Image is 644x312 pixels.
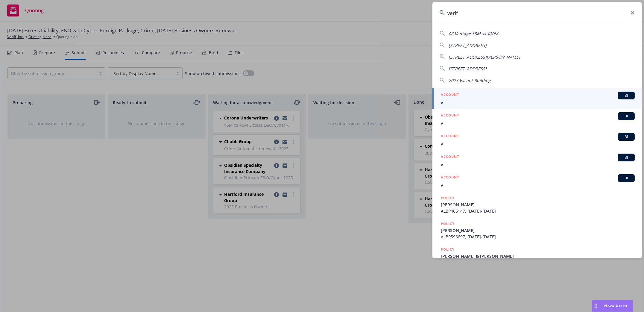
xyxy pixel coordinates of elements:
[592,300,600,312] div: Drag to move
[620,134,632,140] span: BI
[592,300,633,312] button: Nova Assist
[441,141,635,147] span: v
[432,150,642,171] a: ACCOUNTBIv
[441,174,459,181] h5: ACCOUNT
[441,246,455,252] h5: POLICY
[441,112,459,119] h5: ACCOUNT
[432,2,642,24] input: Search...
[441,99,635,106] span: v
[620,93,632,98] span: BI
[432,243,642,269] a: POLICY[PERSON_NAME] & [PERSON_NAME]
[620,113,632,119] span: BI
[441,92,459,99] h5: ACCOUNT
[441,161,635,168] span: v
[449,31,498,37] span: 06 Vantage $5M xs $30M
[441,154,459,161] h5: ACCOUNT
[441,195,455,201] h5: POLICY
[441,202,635,208] span: [PERSON_NAME]
[432,171,642,192] a: ACCOUNTBIv
[441,208,635,214] span: ALBP466147, [DATE]-[DATE]
[620,175,632,181] span: BI
[432,192,642,217] a: POLICY[PERSON_NAME]ALBP466147, [DATE]-[DATE]
[620,155,632,160] span: BI
[432,109,642,130] a: ACCOUNTBIv
[441,227,635,234] span: [PERSON_NAME]
[441,133,459,140] h5: ACCOUNT
[432,130,642,150] a: ACCOUNTBIv
[449,43,487,48] span: [STREET_ADDRESS]
[432,88,642,109] a: ACCOUNTBIv
[449,66,487,72] span: [STREET_ADDRESS]
[604,303,628,308] span: Nova Assist
[432,217,642,243] a: POLICY[PERSON_NAME]ALBP596697, [DATE]-[DATE]
[441,234,635,240] span: ALBP596697, [DATE]-[DATE]
[441,120,635,126] span: v
[441,221,455,227] h5: POLICY
[449,78,491,83] span: 2023 Vacant Building
[441,182,635,188] span: v
[441,253,635,259] span: [PERSON_NAME] & [PERSON_NAME]
[449,54,520,60] span: [STREET_ADDRESS][PERSON_NAME]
